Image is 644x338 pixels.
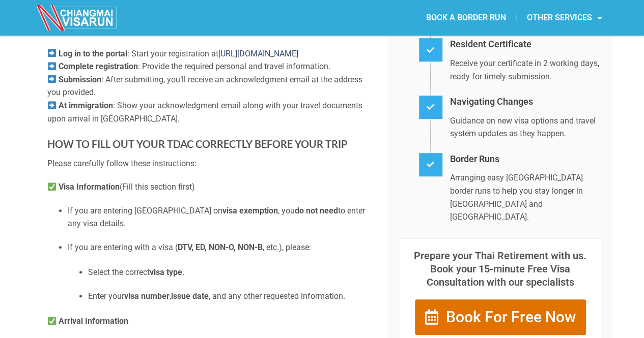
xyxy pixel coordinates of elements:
[415,6,516,29] a: BOOK A BORDER RUN
[59,75,101,84] strong: Submission
[409,249,592,289] p: Prepare your Thai Retirement with us. Book your 15-minute Free Visa Consultation with our special...
[516,6,612,29] a: OTHER SERVICES
[446,310,576,325] span: Book For Free Now
[171,291,209,301] strong: issue date
[48,317,56,325] img: ✅
[322,6,612,29] nav: Menu
[450,57,602,83] p: Receive your certificate in 2 working days, ready for timely submission.
[88,266,373,279] p: Select the correct .
[59,49,127,58] strong: Log in to the portal
[68,241,373,254] p: If you are entering with a visa ( , etc.), please:
[48,182,56,191] img: ✅
[450,114,602,140] p: Guidance on new visa options and travel system updates as they happen.
[222,206,278,216] strong: visa exemption
[450,153,499,164] a: Border Runs
[47,157,373,170] p: Please carefully follow these instructions:
[450,171,602,223] p: Arranging easy [GEOGRAPHIC_DATA] border runs to help you stay longer in [GEOGRAPHIC_DATA] and [GE...
[47,136,373,152] h3: HOW TO FILL OUT YOUR TDAC CORRECTLY BEFORE YOUR TRIP
[59,62,138,71] strong: Complete registration
[88,290,373,303] p: Enter your , , and any other requested information.
[59,316,128,326] strong: Arrival Information
[48,49,56,57] img: ➡
[414,299,586,335] a: Book For Free Now
[450,37,602,52] h4: Resident Certificate
[48,75,56,83] img: ➡
[450,95,602,109] h4: Navigating Changes
[295,206,338,216] strong: do not need
[218,49,298,58] a: [URL][DOMAIN_NAME]
[47,180,373,194] p: (Fill this section first)
[59,101,113,110] strong: At immigration
[124,291,170,301] strong: visa number
[59,182,120,192] strong: Visa Information
[178,242,263,252] strong: DTV, ED, NON-O, NON-B
[48,62,56,70] img: ➡
[48,101,56,109] img: ➡
[47,47,373,126] p: : Start your registration at : Provide the required personal and travel information. : After subm...
[68,204,373,230] p: If you are entering [GEOGRAPHIC_DATA] on , you to enter any visa details.
[150,267,182,277] strong: visa type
